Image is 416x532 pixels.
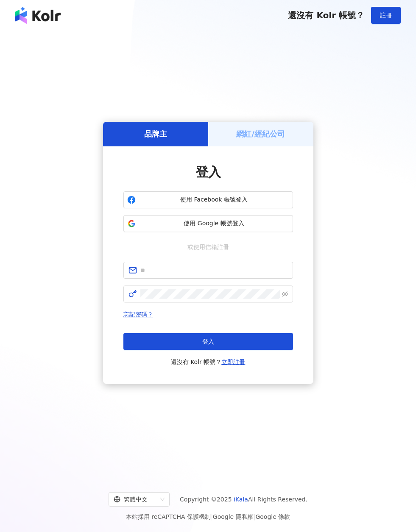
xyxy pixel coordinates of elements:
[202,338,214,345] span: 登入
[288,10,364,20] span: 還沒有 Kolr 帳號？
[123,215,293,232] button: 使用 Google 帳號登入
[181,242,235,252] span: 或使用信箱註冊
[144,129,167,139] h5: 品牌主
[126,512,290,522] span: 本站採用 reCAPTCHA 保護機制
[123,191,293,208] button: 使用 Facebook 帳號登入
[139,196,289,204] span: 使用 Facebook 帳號登入
[139,219,289,228] span: 使用 Google 帳號登入
[236,129,285,139] h5: 網紅/經紀公司
[371,7,401,24] button: 註冊
[255,513,290,520] a: Google 條款
[195,165,221,179] span: 登入
[123,333,293,350] button: 登入
[254,513,256,520] span: |
[15,7,61,24] img: logo
[171,357,246,367] span: 還沒有 Kolr 帳號？
[213,513,254,520] a: Google 隱私權
[123,311,153,318] a: 忘記密碼？
[114,493,157,506] div: 繁體中文
[234,496,248,503] a: iKala
[380,12,392,19] span: 註冊
[180,494,307,504] span: Copyright © 2025 All Rights Reserved.
[211,513,213,520] span: |
[282,291,288,297] span: eye-invisible
[221,358,245,365] a: 立即註冊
